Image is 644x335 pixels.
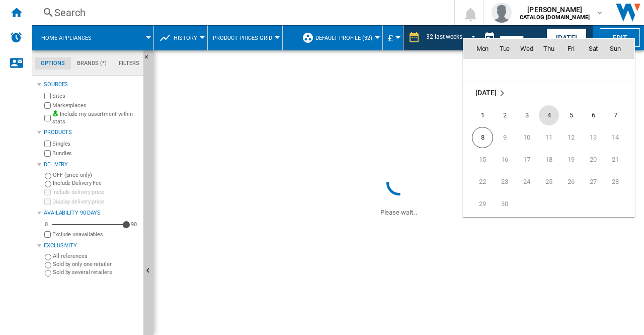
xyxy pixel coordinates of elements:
span: 3 [517,105,537,125]
tr: Week 3 [463,149,634,171]
md-calendar: Calendar [463,39,634,217]
td: Friday September 12 2025 [560,126,582,149]
span: 8 [472,127,493,148]
td: Wednesday September 10 2025 [516,126,538,149]
td: Tuesday September 23 2025 [494,171,516,193]
span: 5 [561,105,581,125]
td: Wednesday September 3 2025 [516,104,538,126]
span: 1 [472,105,493,125]
span: [DATE] [475,89,496,97]
span: 2 [495,105,515,125]
td: Saturday September 27 2025 [582,171,604,193]
span: 4 [539,105,559,125]
td: Thursday September 11 2025 [538,126,560,149]
td: Thursday September 25 2025 [538,171,560,193]
td: Friday September 5 2025 [560,104,582,126]
tr: Week 4 [463,171,634,193]
td: Monday September 22 2025 [463,171,494,193]
td: Friday September 19 2025 [560,149,582,171]
td: Monday September 8 2025 [463,126,494,149]
span: 6 [583,105,603,125]
span: 7 [605,105,625,125]
td: Monday September 15 2025 [463,149,494,171]
th: Wed [516,39,538,59]
td: Sunday September 21 2025 [604,149,634,171]
th: Sun [604,39,634,59]
tr: Week 5 [463,193,634,216]
tr: Week 2 [463,126,634,149]
tr: Week undefined [463,59,634,82]
td: Sunday September 28 2025 [604,171,634,193]
tr: Week 1 [463,104,634,126]
th: Tue [494,39,516,59]
td: Saturday September 6 2025 [582,104,604,126]
td: Tuesday September 9 2025 [494,126,516,149]
td: Monday September 1 2025 [463,104,494,126]
td: Wednesday September 17 2025 [516,149,538,171]
td: Wednesday September 24 2025 [516,171,538,193]
tr: Week undefined [463,82,634,105]
td: Tuesday September 16 2025 [494,149,516,171]
td: Friday September 26 2025 [560,171,582,193]
td: September 2025 [463,82,634,105]
td: Thursday September 4 2025 [538,104,560,126]
th: Fri [560,39,582,59]
th: Mon [463,39,494,59]
td: Tuesday September 30 2025 [494,193,516,216]
td: Thursday September 18 2025 [538,149,560,171]
td: Saturday September 13 2025 [582,126,604,149]
td: Monday September 29 2025 [463,193,494,216]
td: Sunday September 14 2025 [604,126,634,149]
td: Tuesday September 2 2025 [494,104,516,126]
td: Saturday September 20 2025 [582,149,604,171]
th: Sat [582,39,604,59]
td: Sunday September 7 2025 [604,104,634,126]
th: Thu [538,39,560,59]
